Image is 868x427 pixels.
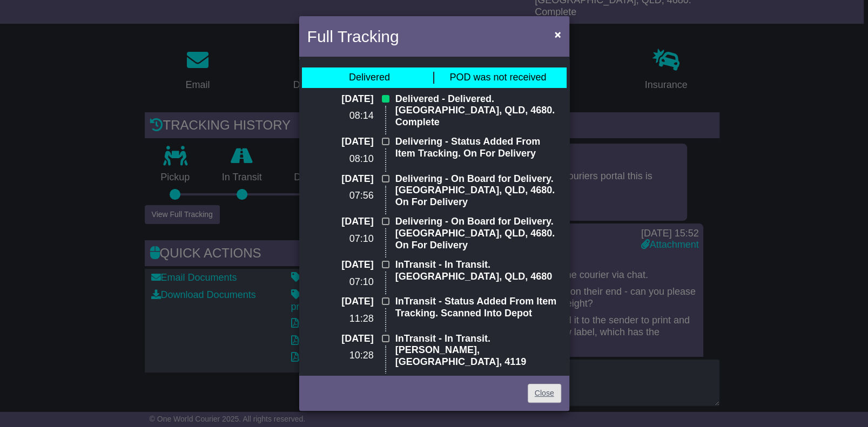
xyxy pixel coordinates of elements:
p: [DATE] [307,93,374,105]
p: InTransit - In Transit. [GEOGRAPHIC_DATA], QLD, 4680 [395,259,561,282]
p: 08:14 [307,110,374,122]
p: InTransit - In Transit. [PERSON_NAME], [GEOGRAPHIC_DATA], 4119 [395,333,561,368]
p: Delivering - On Board for Delivery. [GEOGRAPHIC_DATA], QLD, 4680. On For Delivery [395,173,561,208]
p: 07:10 [307,233,374,245]
p: [DATE] [307,259,374,271]
span: POD was not received [449,72,546,83]
p: [DATE] [307,216,374,228]
p: [DATE] [307,333,374,345]
p: Delivering - On Board for Delivery. [GEOGRAPHIC_DATA], QLD, 4680. On For Delivery [395,216,561,251]
p: 10:28 [307,350,374,362]
a: Close [528,384,561,403]
p: 07:10 [307,276,374,288]
button: Close [549,23,566,45]
p: Delivering - Status Added From Item Tracking. On For Delivery [395,136,561,159]
p: [DATE] [307,173,374,185]
p: 11:28 [307,313,374,325]
h4: Full Tracking [307,24,399,49]
p: [DATE] [307,136,374,148]
span: × [554,28,561,40]
p: InTransit - Status Added From Item Tracking. Scanned Into Depot [395,296,561,319]
p: [DATE] [307,296,374,308]
div: Delivered [349,72,390,84]
p: Delivered - Delivered. [GEOGRAPHIC_DATA], QLD, 4680. Complete [395,93,561,128]
p: 08:10 [307,153,374,165]
p: 07:56 [307,190,374,202]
